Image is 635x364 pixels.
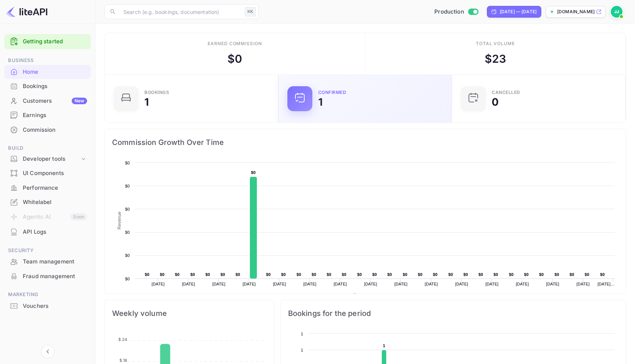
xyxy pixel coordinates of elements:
[327,272,331,277] text: $0
[182,282,195,286] text: [DATE]
[4,225,91,239] div: API Logs
[494,272,498,277] text: $0
[611,6,623,18] img: Jake Sangil Jeong
[23,272,87,281] div: Fraud management
[119,4,242,19] input: Search (e.g. bookings, documentation)
[431,8,481,16] div: Switch to Sandbox mode
[4,181,91,195] div: Performance
[500,8,537,15] div: [DATE] — [DATE]
[372,272,377,277] text: $0
[434,8,464,16] span: Production
[4,166,91,180] a: UI Components
[4,123,91,137] div: Commission
[125,207,130,211] text: $0
[4,94,91,108] a: CustomersNew
[236,272,240,277] text: $0
[6,6,47,18] img: LiteAPI logo
[4,166,91,181] div: UI Components
[418,272,423,277] text: $0
[312,272,316,277] text: $0
[125,277,130,281] text: $0
[600,272,605,277] text: $0
[4,123,91,136] a: Commission
[487,6,541,18] div: Click to change the date range period
[4,108,91,123] div: Earnings
[23,68,87,76] div: Home
[23,302,87,310] div: Vouchers
[318,97,323,107] div: 1
[383,343,385,348] text: 1
[212,282,226,286] text: [DATE]
[23,228,87,236] div: API Logs
[364,282,377,286] text: [DATE]
[478,272,483,277] text: $0
[509,272,514,277] text: $0
[112,307,267,319] span: Weekly volume
[4,153,91,165] div: Developer tools
[485,282,499,286] text: [DATE]
[119,358,128,363] tspan: $ 18
[297,272,301,277] text: $0
[4,34,91,49] div: Getting started
[4,94,91,108] div: CustomersNew
[387,272,392,277] text: $0
[4,255,91,268] a: Team management
[318,90,347,95] div: Confirmed
[301,348,303,352] text: 1
[118,337,128,342] tspan: $ 24
[570,272,574,277] text: $0
[125,253,130,258] text: $0
[144,97,149,107] div: 1
[227,51,242,67] div: $ 0
[524,272,529,277] text: $0
[301,332,303,336] text: 1
[288,307,618,319] span: Bookings for the period
[4,225,91,239] a: API Logs
[190,272,195,277] text: $0
[112,136,618,148] span: Commission Growth Over Time
[359,293,378,298] text: Revenue
[342,272,347,277] text: $0
[425,282,438,286] text: [DATE]
[476,40,515,47] div: Total volume
[4,299,91,313] a: Vouchers
[4,57,91,65] span: Business
[175,272,180,277] text: $0
[23,126,87,134] div: Commission
[145,272,150,277] text: $0
[4,108,91,122] a: Earnings
[41,345,54,358] button: Collapse navigation
[334,282,347,286] text: [DATE]
[220,272,225,277] text: $0
[4,181,91,194] a: Performance
[23,37,87,46] a: Getting started
[281,272,286,277] text: $0
[125,184,130,188] text: $0
[555,272,559,277] text: $0
[208,40,262,47] div: Earned commission
[577,282,590,286] text: [DATE]
[23,155,80,163] div: Developer tools
[4,269,91,284] div: Fraud management
[463,272,468,277] text: $0
[433,272,438,277] text: $0
[448,272,453,277] text: $0
[4,195,91,209] a: Whitelabel
[485,51,506,67] div: $ 23
[4,247,91,255] span: Security
[4,291,91,299] span: Marketing
[23,111,87,120] div: Earnings
[251,170,256,175] text: $0
[394,282,408,286] text: [DATE]
[492,90,520,95] div: CANCELLED
[516,282,529,286] text: [DATE]
[492,97,499,107] div: 0
[23,82,87,91] div: Bookings
[117,211,122,229] text: Revenue
[539,272,544,277] text: $0
[125,230,130,234] text: $0
[4,195,91,210] div: Whitelabel
[4,65,91,79] a: Home
[303,282,316,286] text: [DATE]
[152,282,165,286] text: [DATE]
